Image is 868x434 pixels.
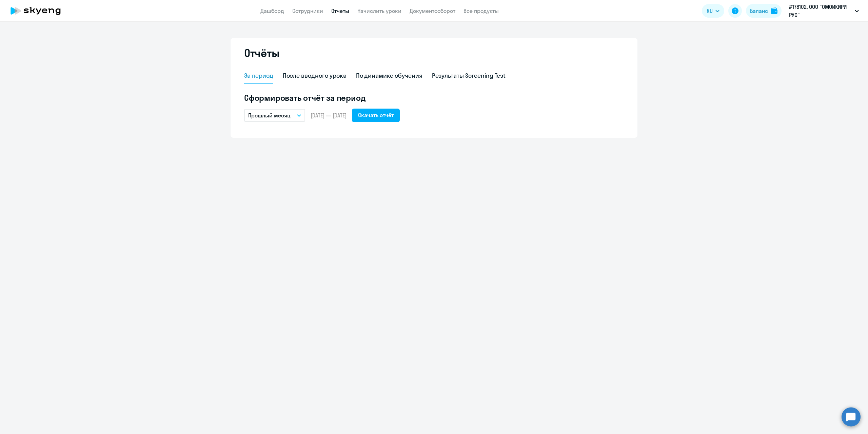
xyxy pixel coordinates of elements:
[244,92,624,103] h5: Сформировать отчёт за период
[702,4,724,18] button: RU
[283,71,347,80] div: После вводного урока
[311,112,347,119] span: [DATE] — [DATE]
[260,7,284,14] a: Дашборд
[410,7,455,14] a: Документооборот
[771,7,777,14] img: balance
[244,109,305,122] button: Прошлый месяц
[707,7,713,15] span: RU
[244,71,273,80] div: За период
[357,7,401,14] a: Начислить уроки
[244,46,279,60] h2: Отчёты
[292,7,323,14] a: Сотрудники
[248,111,291,119] p: Прошлый месяц
[356,71,422,80] div: По динамике обучения
[432,71,506,80] div: Результаты Screening Test
[789,3,852,19] p: #178102, ООО "ОМОИКИРИ РУС"
[331,7,349,14] a: Отчеты
[463,7,499,14] a: Все продукты
[358,111,394,119] div: Скачать отчёт
[786,3,862,19] button: #178102, ООО "ОМОИКИРИ РУС"
[352,109,400,122] button: Скачать отчёт
[746,4,782,18] button: Балансbalance
[750,7,768,15] div: Баланс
